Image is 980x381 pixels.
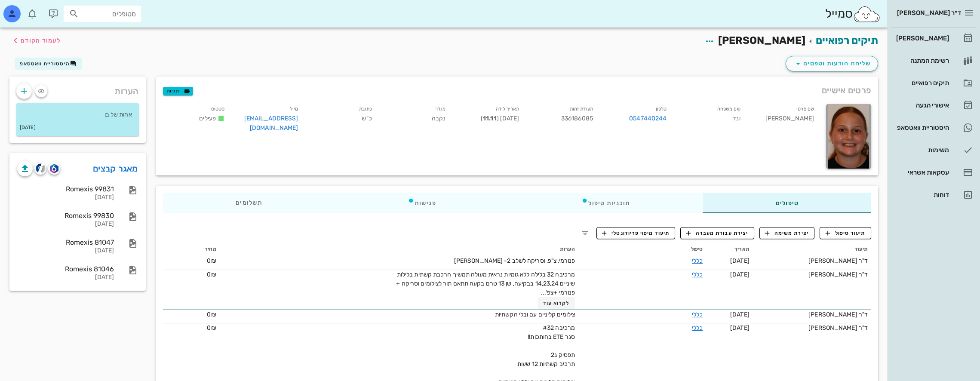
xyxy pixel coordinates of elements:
[756,310,868,319] div: ד"ר [PERSON_NAME]
[673,102,747,138] div: ונד
[435,106,445,112] small: מגדר
[826,229,866,237] span: תיעוד טיפול
[891,28,977,49] a: [PERSON_NAME]
[481,115,519,122] span: [DATE] ( )
[706,243,753,256] th: תאריך
[244,115,298,132] a: [EMAIL_ADDRESS][DOMAIN_NAME]
[825,5,881,23] div: סמייל
[17,185,114,193] div: Romexis 99831
[543,300,570,306] span: לקרוא עוד
[570,106,593,112] small: תעודת זהות
[25,7,31,12] span: תג
[199,115,216,122] span: פעילים
[891,117,977,138] a: היסטוריית וואטסאפ
[379,102,452,138] div: נקבה
[692,271,703,278] a: כללי
[290,106,298,112] small: מייל
[680,227,754,239] button: יצירת עבודת מעבדה
[36,163,46,173] img: cliniview logo
[50,164,58,173] img: romexis logo
[167,87,189,95] span: תגיות
[894,147,949,154] div: משימות
[730,324,750,332] span: [DATE]
[17,238,114,246] div: Romexis 81047
[496,106,519,112] small: תאריך לידה
[163,87,193,95] button: תגיות
[578,243,706,256] th: טיפול
[163,243,220,256] th: מחיר
[747,102,821,138] div: [PERSON_NAME]
[17,212,114,220] div: Romexis 99830
[454,257,575,264] span: פנורמי, צ"פ, וסריקה לשלב 2- [PERSON_NAME]
[10,33,61,48] button: לעמוד הקודם
[34,163,46,175] button: cliniview logo
[718,34,805,46] span: [PERSON_NAME]
[891,162,977,183] a: עסקאות אשראי
[692,324,703,332] a: כללי
[894,35,949,42] div: [PERSON_NAME]
[396,271,575,296] span: מרכיבה 32 בלילה ללא גומיות נראית מעולה תמשיך הרכבת קשתית בלילות שיניים 14,23,24 בבקיעה, שן 13 טרם...
[894,102,949,109] div: אישורי הגעה
[822,83,871,97] span: פרטים אישיים
[756,270,868,279] div: ד"ר [PERSON_NAME]
[891,95,977,116] a: אישורי הגעה
[20,61,70,67] span: היסטוריית וואטסאפ
[894,124,949,131] div: היסטוריית וואטסאפ
[891,73,977,93] a: תיקים רפואיים
[9,77,146,101] div: הערות
[17,274,114,281] div: [DATE]
[207,271,216,278] span: 0₪
[362,115,372,122] span: כ"ש
[717,106,740,112] small: שם משפחה
[17,265,114,273] div: Romexis 81046
[756,256,868,265] div: ד"ר [PERSON_NAME]
[820,227,871,239] button: תיעוד טיפול
[17,221,114,228] div: [DATE]
[692,257,703,264] a: כללי
[207,324,216,332] span: 0₪
[891,184,977,205] a: דוחות
[17,194,114,201] div: [DATE]
[602,229,670,237] span: תיעוד מיפוי פריודונטלי
[596,227,676,239] button: תיעוד מיפוי פריודונטלי
[236,200,262,206] span: תשלומים
[759,227,815,239] button: יצירת משימה
[894,57,949,64] div: רשימת המתנה
[220,243,578,256] th: הערות
[483,115,497,122] strong: 11.11
[48,163,60,175] button: romexis logo
[538,297,575,309] button: לקרוא עוד
[897,9,961,17] span: ד״ר [PERSON_NAME]
[211,106,225,112] small: סטטוס
[786,56,878,71] button: שליחת הודעות וטפסים
[894,169,949,176] div: עסקאות אשראי
[93,162,138,175] a: מאגר קבצים
[207,257,216,264] span: 0₪
[17,247,114,255] div: [DATE]
[891,50,977,71] a: רשימת המתנה
[509,193,703,213] div: תוכניות טיפול
[495,311,575,318] span: צילומים קליניים עם ובלי הקשתיות
[23,110,132,120] p: אחות של בן
[561,115,593,122] span: 336186085
[816,34,878,46] a: תיקים רפואיים
[686,229,748,237] span: יצירת עבודת מעבדה
[796,106,814,112] small: שם פרטי
[853,6,881,23] img: SmileCloud logo
[629,114,667,123] a: 0547440244
[894,80,949,86] div: תיקים רפואיים
[894,191,949,198] div: דוחות
[730,257,750,264] span: [DATE]
[207,311,216,318] span: 0₪
[335,193,509,213] div: פגישות
[793,58,871,69] span: שליחת הודעות וטפסים
[15,58,82,70] button: היסטוריית וואטסאפ
[359,106,372,112] small: כתובת
[21,37,61,44] span: לעמוד הקודם
[730,271,750,278] span: [DATE]
[656,106,667,112] small: טלפון
[756,323,868,332] div: ד"ר [PERSON_NAME]
[765,229,809,237] span: יצירת משימה
[20,123,36,132] small: [DATE]
[753,243,871,256] th: תיעוד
